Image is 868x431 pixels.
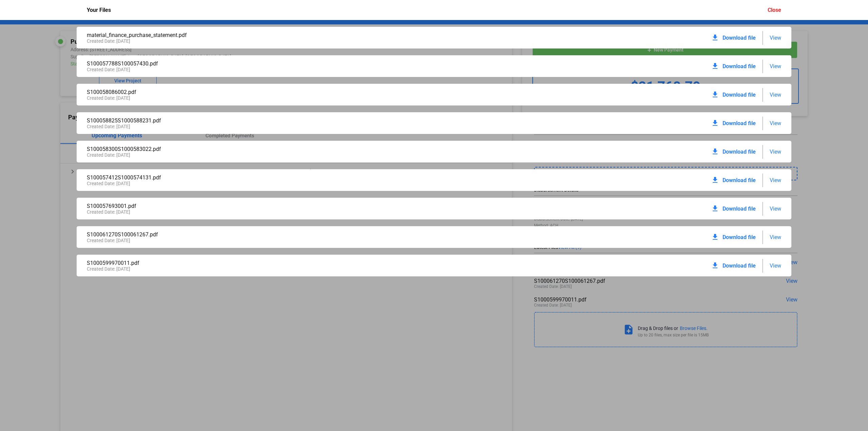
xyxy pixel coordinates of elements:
[87,32,434,38] div: material_finance_purchase_statement.pdf
[711,261,719,270] mat-icon: download
[87,209,434,215] div: Created Date: [DATE]
[723,35,756,41] span: Download file
[770,234,781,240] span: View
[723,262,756,269] span: Download file
[87,117,434,124] div: S100058825S1000588231.pdf
[87,60,434,67] div: S100057788S100057430.pdf
[87,260,434,266] div: S1000599970011.pdf
[87,152,434,158] div: Created Date: [DATE]
[770,149,781,155] span: View
[723,63,756,70] span: Download file
[711,176,719,184] mat-icon: download
[770,92,781,98] span: View
[711,34,719,42] mat-icon: download
[87,174,434,181] div: S100057412S1000574131.pdf
[711,148,719,156] mat-icon: download
[87,146,434,152] div: S100058300S1000583022.pdf
[87,124,434,129] div: Created Date: [DATE]
[87,7,111,13] div: Your Files
[723,234,756,240] span: Download file
[770,262,781,269] span: View
[770,205,781,212] span: View
[87,231,434,238] div: S100061270S100061267.pdf
[87,203,434,209] div: S100057693001.pdf
[711,119,719,127] mat-icon: download
[770,35,781,41] span: View
[768,7,781,13] div: Close
[770,177,781,183] span: View
[87,266,434,272] div: Created Date: [DATE]
[723,177,756,183] span: Download file
[711,204,719,213] mat-icon: download
[770,120,781,126] span: View
[87,38,434,44] div: Created Date: [DATE]
[723,205,756,212] span: Download file
[87,181,434,186] div: Created Date: [DATE]
[770,63,781,70] span: View
[723,120,756,126] span: Download file
[87,238,434,243] div: Created Date: [DATE]
[723,92,756,98] span: Download file
[87,89,434,95] div: S100058086002.pdf
[711,233,719,241] mat-icon: download
[723,149,756,155] span: Download file
[87,67,434,72] div: Created Date: [DATE]
[711,91,719,99] mat-icon: download
[711,62,719,70] mat-icon: download
[87,95,434,101] div: Created Date: [DATE]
